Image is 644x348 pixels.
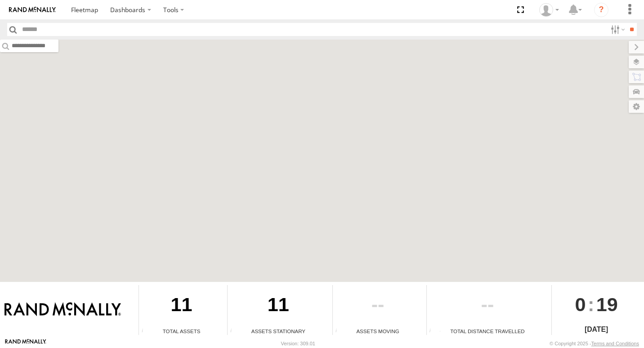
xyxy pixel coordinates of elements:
img: rand-logo.svg [9,7,56,13]
i: ? [594,3,608,17]
div: [DATE] [552,324,640,335]
div: Total distance travelled by all assets within specified date range and applied filters [427,328,440,335]
label: Map Settings [629,100,644,113]
div: © Copyright 2025 - [550,341,639,346]
div: Version: 309.01 [281,341,315,346]
div: Total Distance Travelled [427,327,549,335]
label: Search Filter Options [607,23,626,36]
a: Terms and Conditions [591,341,639,346]
div: Total number of assets current in transit. [333,328,346,335]
div: : [552,285,640,324]
div: Valeo Dash [536,3,562,17]
div: 11 [139,285,224,327]
div: Assets Stationary [228,327,329,335]
span: 0 [575,285,586,324]
span: 19 [596,285,618,324]
div: Total number of Enabled Assets [139,328,152,335]
div: Assets Moving [333,327,423,335]
div: 11 [228,285,329,327]
img: Rand McNally [4,302,121,317]
div: Total number of assets current stationary. [228,328,241,335]
a: Visit our Website [5,339,46,348]
div: Total Assets [139,327,224,335]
